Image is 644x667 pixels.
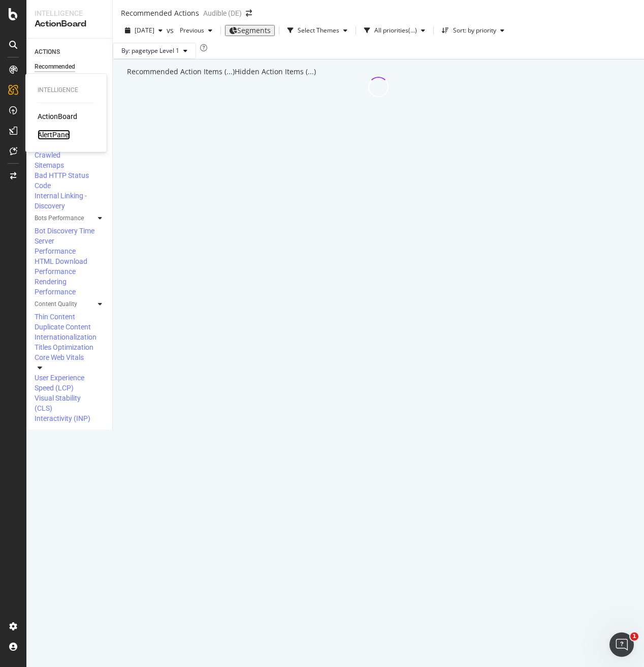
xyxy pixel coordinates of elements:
[35,332,105,342] a: Internationalization
[176,22,216,39] button: Previous
[298,27,339,34] div: Select Themes
[176,26,204,35] span: Previous
[38,130,70,140] a: AlertPanel
[203,8,242,18] div: Audible (DE)
[38,86,94,95] div: Intelligence
[35,373,105,383] a: User Experience
[35,383,105,393] a: Speed (LCP)
[35,413,105,423] a: Interactivity (INP)
[35,236,105,256] a: Server Performance
[35,236,95,256] div: Server Performance
[35,213,95,224] a: Bots Performance
[438,22,508,39] button: Sort: by priority
[453,27,496,34] div: Sort: by priority
[35,393,105,413] a: Visual Stability (CLS)
[35,226,105,236] a: Bot Discovery Time
[127,67,235,77] div: Recommended Action Items (...)
[246,10,252,17] div: arrow-right-arrow-left
[283,22,351,39] button: Select Themes
[35,226,94,236] div: Bot Discovery Time
[35,47,105,57] a: ACTIONS
[35,62,105,83] a: Recommended Actions
[121,46,179,55] span: By: pagetype Level 1
[35,18,104,30] div: ActionBoard
[360,22,429,39] button: All priorities(...)
[35,47,60,57] div: ACTIONS
[38,111,77,122] a: ActionBoard
[35,352,84,362] div: Core Web Vitals
[374,27,408,34] div: All priorities
[35,312,75,322] div: Thin Content
[35,373,84,383] div: User Experience
[35,170,105,191] a: Bad HTTP Status Code
[35,62,95,83] div: Recommended Actions
[35,342,105,352] a: Titles Optimization
[35,277,96,297] div: Rendering Performance
[35,160,64,170] div: Sitemaps
[609,632,634,657] iframe: Intercom live chat
[35,8,104,18] div: Intelligence
[35,256,105,277] a: HTML Download Performance
[35,322,91,332] div: Duplicate Content
[35,160,105,170] a: Sitemaps
[35,332,96,342] div: Internationalization
[121,8,199,18] div: Recommended Actions
[35,256,99,277] div: HTML Download Performance
[35,277,105,297] a: Rendering Performance
[35,170,96,191] div: Bad HTTP Status Code
[167,25,176,36] span: vs
[35,393,95,413] div: Visual Stability (CLS)
[630,632,638,641] span: 1
[35,191,105,211] a: Internal Linking - Discovery
[35,299,77,310] div: Content Quality
[35,191,98,211] div: Internal Linking - Discovery
[35,213,84,224] div: Bots Performance
[35,312,105,322] a: Thin Content
[35,413,90,423] div: Interactivity (INP)
[225,25,275,36] button: Segments
[237,25,271,35] span: Segments
[113,43,196,59] button: By: pagetype Level 1
[35,342,93,352] div: Titles Optimization
[135,26,154,35] span: 2025 Aug. 2nd
[35,299,95,310] a: Content Quality
[408,27,417,34] div: ( ... )
[35,352,105,362] a: Core Web Vitals
[35,383,74,393] div: Speed (LCP)
[235,67,316,77] div: Hidden Action Items (...)
[35,322,105,332] a: Duplicate Content
[121,22,167,39] button: [DATE]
